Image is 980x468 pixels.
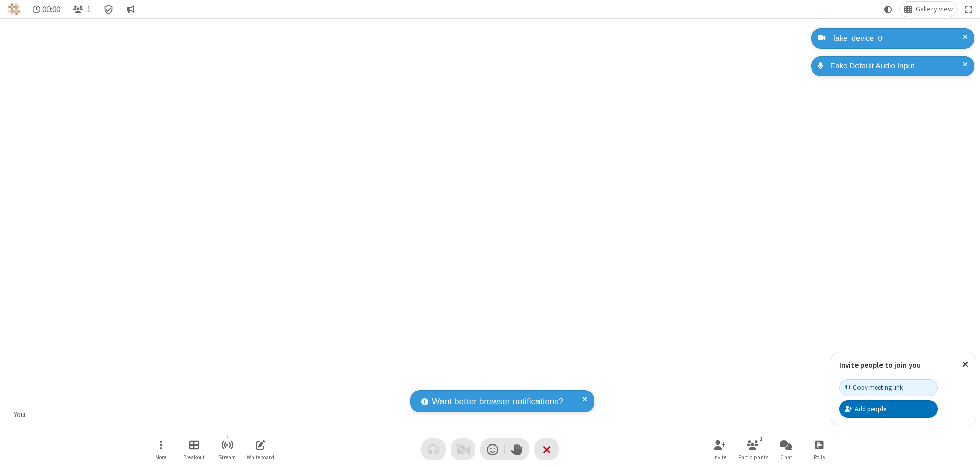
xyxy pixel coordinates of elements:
[780,454,792,460] span: Chat
[432,395,563,408] span: Want better browser notifications?
[704,435,735,464] button: Invite participants (⌘+Shift+I)
[247,454,274,460] span: Whiteboard
[218,454,236,460] span: Stream
[10,409,29,421] div: You
[179,435,209,464] button: Manage Breakout Rooms
[155,454,166,460] span: More
[122,2,138,17] button: Conversation
[183,454,205,460] span: Breakout
[505,438,529,460] button: Raise hand
[99,2,118,17] div: Meeting details Encryption enabled
[480,438,505,460] button: Send a reaction
[961,2,976,17] button: Fullscreen
[451,438,475,460] button: Video
[738,435,768,464] button: Open participant list
[900,2,957,17] button: Change layout
[212,435,242,464] button: Start streaming
[713,454,726,460] span: Invite
[804,435,835,464] button: Open poll
[87,5,91,14] span: 1
[954,352,976,377] button: Close popover
[916,5,953,13] span: Gallery view
[29,2,65,17] div: Timer
[771,435,801,464] button: Open chat
[839,379,938,396] button: Copy meeting link
[827,60,967,72] div: Fake Default Audio Input
[421,438,446,460] button: Audio problem - check your Internet connection or call by phone
[145,435,176,464] button: Open menu
[42,5,60,14] span: 00:00
[534,438,559,460] button: End or leave meeting
[68,2,95,17] button: Open participant list
[880,2,896,17] button: Using system theme
[757,434,766,443] div: 1
[245,435,276,464] button: Open shared whiteboard
[738,454,768,460] span: Participants
[814,454,825,460] span: Polls
[839,400,938,417] button: Add people
[8,3,20,15] img: QA Selenium DO NOT DELETE OR CHANGE
[829,33,967,44] div: fake_device_0
[845,383,903,392] div: Copy meeting link
[839,360,921,370] label: Invite people to join you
